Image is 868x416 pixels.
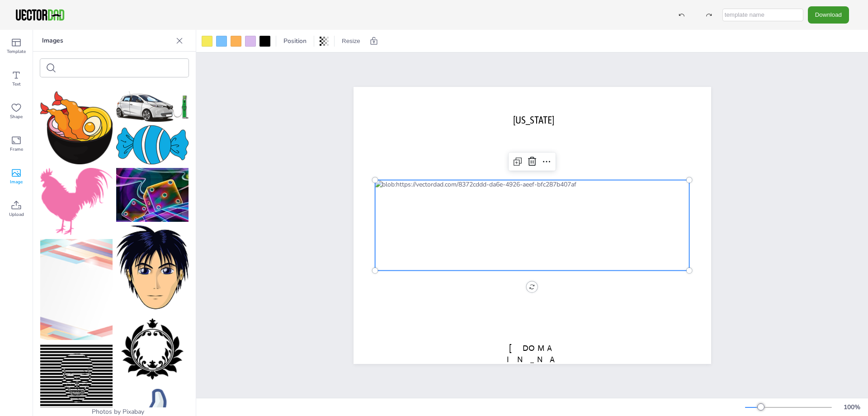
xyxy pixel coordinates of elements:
img: background-1829559_150.png [40,239,113,339]
img: boy-38262_150.png [116,225,189,309]
button: Resize [338,34,364,48]
img: given-67935_150.jpg [116,168,189,222]
span: Shape [10,113,23,120]
div: 100 % [841,403,863,411]
input: template name [722,9,803,21]
span: Frame [10,146,23,153]
img: car-3321668_150.png [116,91,189,122]
span: Text [12,81,21,88]
img: frame-4084915_150.png [116,313,189,385]
img: skull-2759911_150.png [40,344,113,415]
p: Images [42,30,172,52]
img: candy-6887678_150.png [116,125,189,164]
span: [US_STATE] [513,114,554,125]
span: [DOMAIN_NAME] [507,343,557,375]
a: Pixabay [123,407,144,416]
img: VectorDad-1.png [14,8,66,22]
button: Download [808,6,849,23]
div: Photos by [33,407,196,416]
img: cock-1893885_150.png [40,168,113,235]
img: noodle-3899206_150.png [40,91,113,164]
span: Image [10,178,23,186]
span: Upload [9,211,24,218]
span: Position [282,37,308,45]
span: Template [7,48,26,55]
